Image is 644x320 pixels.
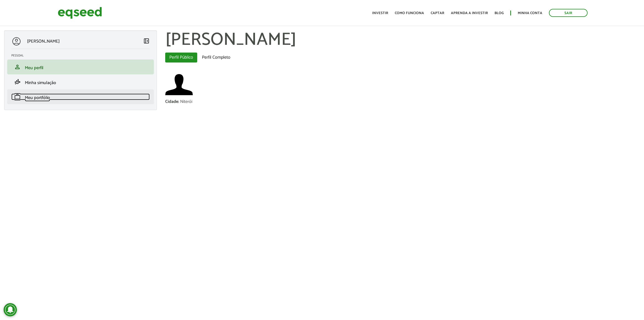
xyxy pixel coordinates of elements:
a: finance_modeMinha simulação [11,79,150,85]
a: Perfil Público [165,53,197,63]
a: Aprenda a investir [451,11,488,15]
span: Meu perfil [25,64,43,72]
span: : [178,98,179,105]
li: Meu portfólio [7,89,154,104]
img: Foto de IGOR NATARIO PINHEIRO [165,71,193,98]
li: Meu perfil [7,59,154,74]
a: Como funciona [395,11,424,15]
a: Perfil Completo [198,53,235,63]
div: Niterói [180,100,192,104]
img: EqSeed [58,6,102,20]
a: Captar [431,11,444,15]
h2: Pessoal [11,54,154,57]
h1: [PERSON_NAME] [165,30,640,50]
a: personMeu perfil [11,64,150,70]
div: Cidade [165,100,180,104]
span: person [14,64,21,70]
span: left_panel_close [143,38,150,44]
a: Investir [372,11,388,15]
span: Meu portfólio [25,94,50,102]
a: Blog [495,11,504,15]
p: [PERSON_NAME] [27,39,60,44]
li: Minha simulação [7,74,154,89]
a: Colapsar menu [143,38,150,45]
a: Ver perfil do usuário. [165,71,193,98]
a: Minha conta [518,11,542,15]
span: work [14,93,21,100]
span: Minha simulação [25,79,56,87]
span: finance_mode [14,79,21,85]
a: workMeu portfólio [11,93,150,100]
a: Sair [549,9,588,17]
